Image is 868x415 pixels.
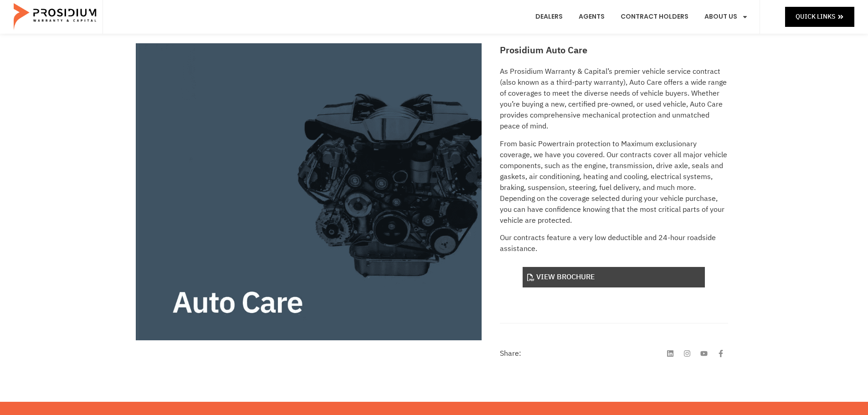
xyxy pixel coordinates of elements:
p: From basic Powertrain protection to Maximum exclusionary coverage, we have you covered. Our contr... [500,138,728,226]
span: Quick Links [796,11,835,22]
h4: Share: [500,350,521,357]
p: As Prosidium Warranty & Capital’s premier vehicle service contract (also known as a third-party w... [500,66,728,132]
p: Our contracts feature a very low deductible and 24-hour roadside assistance. [500,232,728,254]
a: Quick Links [785,7,854,26]
a: View Brochure [523,267,705,287]
h2: Prosidium Auto Care [500,43,728,57]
